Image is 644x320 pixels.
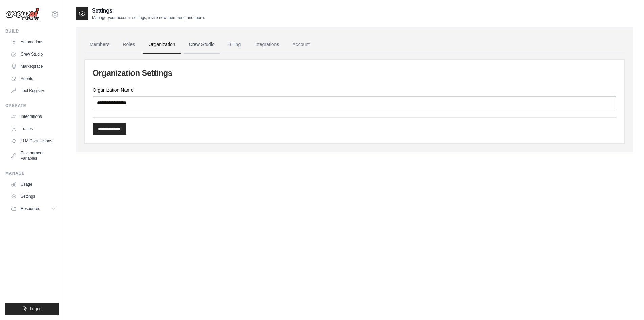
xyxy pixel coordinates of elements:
a: LLM Connections [8,135,59,146]
a: Account [287,36,315,54]
a: Traces [8,123,59,134]
span: Resources [21,206,40,211]
div: Operate [5,103,59,108]
button: Logout [5,303,59,315]
label: Organization Name [93,87,616,93]
a: Integrations [249,36,284,54]
img: Logo [5,8,39,21]
a: Settings [8,191,59,202]
a: Automations [8,37,59,47]
a: Crew Studio [184,36,220,54]
a: Usage [8,179,59,190]
button: Resources [8,203,59,214]
a: Marketplace [8,61,59,72]
a: Organization [143,36,181,54]
a: Tool Registry [8,85,59,96]
h2: Organization Settings [93,68,616,79]
div: Manage [5,171,59,176]
a: Members [84,36,115,54]
a: Integrations [8,111,59,122]
a: Billing [223,36,246,54]
span: Logout [30,306,43,312]
a: Agents [8,73,59,84]
h2: Settings [92,7,205,15]
p: Manage your account settings, invite new members, and more. [92,15,205,20]
a: Crew Studio [8,49,59,60]
div: Build [5,28,59,34]
a: Environment Variables [8,148,59,164]
a: Roles [117,36,140,54]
